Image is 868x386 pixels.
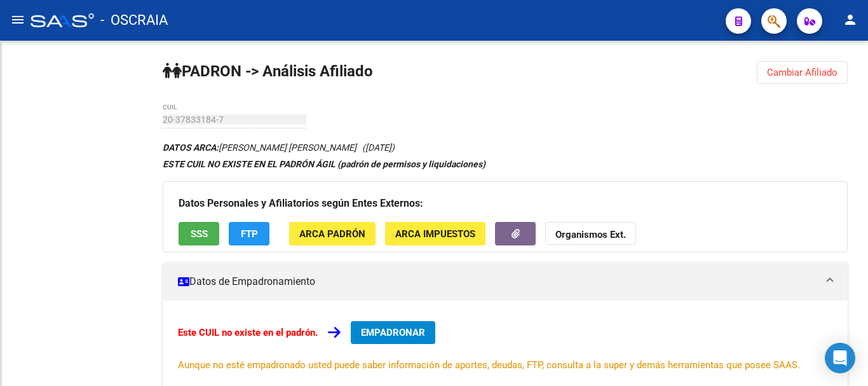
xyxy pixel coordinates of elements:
span: Cambiar Afiliado [767,67,837,78]
button: ARCA Padrón [289,222,376,245]
span: ([DATE]) [362,142,395,153]
button: Organismos Ext. [545,222,636,245]
button: ARCA Impuestos [385,222,485,245]
span: FTP [241,228,258,240]
button: EMPADRONAR [351,321,435,344]
button: SSS [179,222,219,245]
strong: Este CUIL no existe en el padrón. [178,327,318,338]
strong: ESTE CUIL NO EXISTE EN EL PADRÓN ÁGIL (padrón de permisos y liquidaciones) [163,159,485,169]
span: SSS [191,228,208,240]
h3: Datos Personales y Afiliatorios según Entes Externos: [179,195,832,212]
span: Aunque no esté empadronado usted puede saber información de aportes, deudas, FTP, consulta a la s... [178,359,800,371]
button: FTP [229,222,269,245]
strong: DATOS ARCA: [163,142,219,153]
mat-icon: person [843,12,858,27]
button: Cambiar Afiliado [757,61,848,84]
span: - OSCRAIA [100,6,168,34]
span: EMPADRONAR [361,327,425,338]
strong: PADRON -> Análisis Afiliado [163,62,373,80]
span: ARCA Padrón [299,228,365,240]
span: [PERSON_NAME] [PERSON_NAME] [163,142,356,153]
div: Open Intercom Messenger [825,343,855,373]
span: ARCA Impuestos [395,228,475,240]
mat-expansion-panel-header: Datos de Empadronamiento [163,263,848,301]
mat-panel-title: Datos de Empadronamiento [178,275,817,289]
strong: Organismos Ext. [555,229,626,240]
mat-icon: menu [10,12,25,27]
